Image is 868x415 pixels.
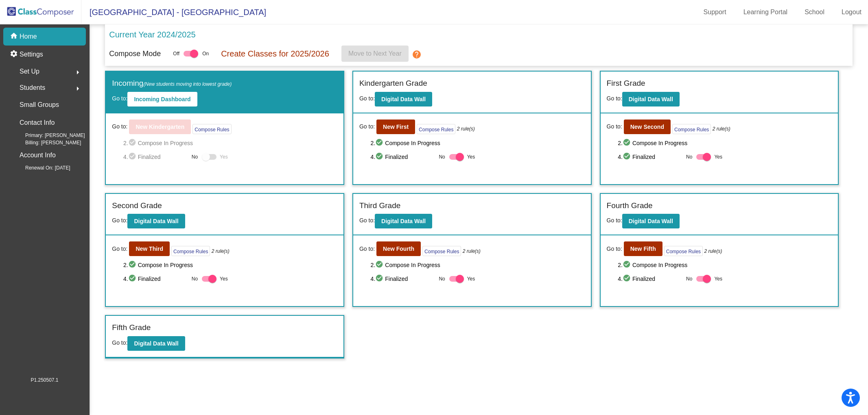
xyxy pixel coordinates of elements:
[123,152,188,162] span: 4. Finalized
[630,124,664,130] b: New Second
[422,246,461,256] button: Compose Rules
[112,217,127,224] span: Go to:
[607,245,622,253] span: Go to:
[607,217,622,224] span: Go to:
[375,274,385,284] mat-icon: check_circle
[12,139,81,146] span: Billing: [PERSON_NAME]
[143,81,232,87] span: (New students moving into lowest grade)
[618,260,832,270] span: 2. Compose In Progress
[123,274,188,284] span: 4. Finalized
[20,32,37,41] p: Home
[439,153,445,161] span: No
[439,275,445,282] span: No
[664,246,703,256] button: Compose Rules
[376,241,421,256] button: New Fourth
[129,241,170,256] button: New Third
[623,260,632,270] mat-icon: check_circle
[171,246,210,256] button: Compose Rules
[220,152,228,162] span: Yes
[359,95,375,102] span: Go to:
[12,164,70,172] span: Renewal On: [DATE]
[212,248,230,255] i: 2 rule(s)
[713,125,730,133] i: 2 rule(s)
[81,6,266,19] span: [GEOGRAPHIC_DATA] - [GEOGRAPHIC_DATA]
[20,82,45,93] span: Students
[607,78,645,89] label: First Grade
[622,214,680,228] button: Digital Data Wall
[136,246,163,252] b: New Third
[376,120,415,134] button: New First
[348,50,402,57] span: Move to Next Year
[20,150,56,161] p: Account Info
[128,260,138,270] mat-icon: check_circle
[383,246,414,252] b: New Fourth
[127,92,197,106] button: Incoming Dashboard
[412,50,422,59] mat-icon: help
[112,322,151,334] label: Fifth Grade
[607,95,622,102] span: Go to:
[10,50,20,59] mat-icon: settings
[798,6,831,19] a: School
[221,48,329,60] p: Create Classes for 2025/2026
[375,152,385,162] mat-icon: check_circle
[359,217,375,224] span: Go to:
[371,274,435,284] span: 4. Finalized
[20,66,39,77] span: Set Up
[123,260,337,270] span: 2. Compose In Progress
[73,67,83,77] mat-icon: arrow_right
[714,274,722,284] span: Yes
[371,152,435,162] span: 4. Finalized
[192,153,198,161] span: No
[127,214,185,228] button: Digital Data Wall
[20,50,43,59] p: Settings
[463,248,481,255] i: 2 rule(s)
[359,78,427,89] label: Kindergarten Grade
[623,152,632,162] mat-icon: check_circle
[686,275,692,282] span: No
[136,124,184,130] b: New Kindergarten
[704,248,722,255] i: 2 rule(s)
[134,96,190,102] b: Incoming Dashboard
[467,152,475,162] span: Yes
[192,124,231,134] button: Compose Rules
[10,32,20,41] mat-icon: home
[112,95,127,102] span: Go to:
[112,78,232,89] label: Incoming
[128,274,138,284] mat-icon: check_circle
[607,122,622,131] span: Go to:
[128,152,138,162] mat-icon: check_circle
[202,50,209,57] span: On
[359,245,375,253] span: Go to:
[623,138,632,148] mat-icon: check_circle
[112,245,127,253] span: Go to:
[134,340,178,347] b: Digital Data Wall
[73,84,83,93] mat-icon: arrow_right
[618,274,682,284] span: 4. Finalized
[624,241,662,256] button: New Fifth
[686,153,692,161] span: No
[467,274,475,284] span: Yes
[375,214,432,228] button: Digital Data Wall
[714,152,722,162] span: Yes
[127,336,185,351] button: Digital Data Wall
[835,6,868,19] a: Logout
[383,124,409,130] b: New First
[737,6,794,19] a: Learning Portal
[618,152,682,162] span: 4. Finalized
[607,200,653,212] label: Fourth Grade
[375,138,385,148] mat-icon: check_circle
[371,138,585,148] span: 2. Compose In Progress
[109,48,161,59] p: Compose Mode
[109,28,195,41] p: Current Year 2024/2025
[112,200,162,212] label: Second Grade
[20,117,55,128] p: Contact Info
[630,246,656,252] b: New Fifth
[629,96,673,102] b: Digital Data Wall
[359,122,375,131] span: Go to:
[20,99,59,111] p: Small Groups
[112,122,127,131] span: Go to:
[129,120,191,134] button: New Kindergarten
[12,132,85,139] span: Primary: [PERSON_NAME]
[112,339,127,346] span: Go to:
[173,50,179,57] span: Off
